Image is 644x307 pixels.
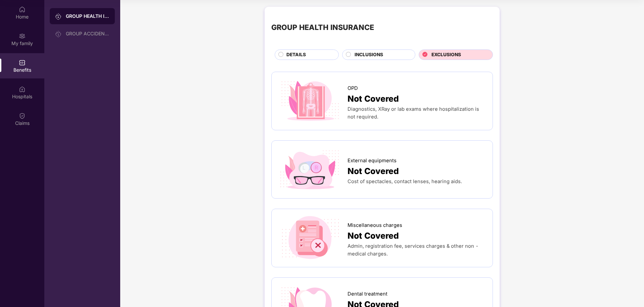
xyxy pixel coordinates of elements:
[19,86,26,93] img: svg+xml;base64,PHN2ZyBpZD0iSG9zcGl0YWxzIiB4bWxucz0iaHR0cDovL3d3dy53My5vcmcvMjAwMC9zdmciIHdpZHRoPS...
[348,221,402,229] span: Miscellaneous charges
[348,106,479,120] span: Diagnostics, XRay or lab exams where hospitalization is not required.
[348,157,397,165] span: External equipments
[278,79,342,123] img: icon
[286,51,306,59] span: DETAILS
[19,6,26,13] img: svg+xml;base64,PHN2ZyBpZD0iSG9tZSIgeG1sbnM9Imh0dHA6Ly93d3cudzMub3JnLzIwMDAvc3ZnIiB3aWR0aD0iMjAiIG...
[271,22,374,33] div: GROUP HEALTH INSURANCE
[348,178,462,184] span: Cost of spectacles, contact lenses, hearing aids.
[55,13,62,20] img: svg+xml;base64,PHN2ZyB3aWR0aD0iMjAiIGhlaWdodD0iMjAiIHZpZXdCb3g9IjAgMCAyMCAyMCIgZmlsbD0ibm9uZSIgeG...
[278,147,342,192] img: icon
[278,216,342,260] img: icon
[348,165,399,178] span: Not Covered
[66,31,109,36] div: GROUP ACCIDENTAL INSURANCE
[19,112,26,119] img: svg+xml;base64,PHN2ZyBpZD0iQ2xhaW0iIHhtbG5zPSJodHRwOi8vd3d3LnczLm9yZy8yMDAwL3N2ZyIgd2lkdGg9IjIwIi...
[19,59,26,66] img: svg+xml;base64,PHN2ZyBpZD0iQmVuZWZpdHMiIHhtbG5zPSJodHRwOi8vd3d3LnczLm9yZy8yMDAwL3N2ZyIgd2lkdGg9Ij...
[355,51,383,59] span: INCLUSIONS
[348,92,399,105] span: Not Covered
[348,243,479,257] span: Admin, registration fee, services charges & other non - medical charges.
[66,13,109,20] div: GROUP HEALTH INSURANCE
[19,33,26,39] img: svg+xml;base64,PHN2ZyB3aWR0aD0iMjAiIGhlaWdodD0iMjAiIHZpZXdCb3g9IjAgMCAyMCAyMCIgZmlsbD0ibm9uZSIgeG...
[348,229,399,242] span: Not Covered
[348,84,358,92] span: OPD
[55,31,62,37] img: svg+xml;base64,PHN2ZyB3aWR0aD0iMjAiIGhlaWdodD0iMjAiIHZpZXdCb3g9IjAgMCAyMCAyMCIgZmlsbD0ibm9uZSIgeG...
[348,290,387,298] span: Dental treatment
[431,51,461,59] span: EXCLUSIONS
